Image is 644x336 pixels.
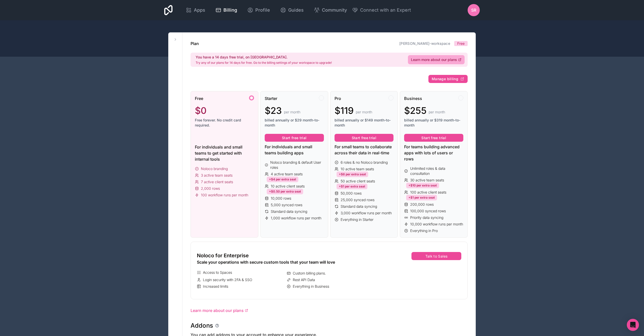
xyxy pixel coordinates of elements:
span: $23 [265,106,282,116]
span: Guides [288,7,304,14]
div: For individuals and small teams building apps [265,144,324,156]
span: 4 active team seats [271,172,303,177]
span: $0 [195,106,206,116]
div: For individuals and small teams to get started with internal tools [195,144,254,162]
a: Learn more about our plans [191,307,468,313]
div: +$1 per extra seat [337,184,367,189]
button: Start free trial [404,134,463,142]
button: Connect with an Expert [352,7,411,14]
span: billed annually or $29 month-to-month [265,118,324,128]
div: Scale your operations with secure custom tools that your team will love [197,259,374,265]
button: Start free trial [335,134,394,142]
span: 100,000 synced rows [410,208,446,214]
span: 200,000 rows [410,202,434,207]
span: 10,000 rows [271,196,291,201]
a: Billing [211,5,241,16]
p: Try any of our plans for 14 days for free. Go to the billing settings of your workspace to upgrade! [196,61,332,65]
div: +$1 per extra seat [406,195,437,200]
span: 1,000 workflow runs per month [271,216,321,221]
span: 7 active client seats [201,179,233,184]
h1: Plan [191,40,199,47]
span: Free forever. No credit card required. [195,118,254,128]
div: For teams building advanced apps with lots of users or rows [404,144,463,162]
span: Standard data syncing [271,209,307,214]
span: 3,000 workflow runs per month [341,211,392,216]
span: 100 workflow runs per month [201,193,248,198]
div: +$0.50 per extra seat [267,189,303,194]
a: Guides [276,5,308,16]
span: $119 [335,106,354,116]
span: Learn more about our plans [191,307,244,313]
span: Everything in Starter [341,217,373,222]
a: Community [310,5,351,16]
span: Increased limits [203,284,228,289]
span: Apps [194,7,205,14]
span: 6 roles & no Noloco branding [341,160,388,165]
span: Noloco branding [201,166,228,171]
div: +$4 per extra seat [267,177,298,182]
h2: You have a 14 days free trial, on [GEOGRAPHIC_DATA]. [196,55,332,60]
span: Business [404,95,422,101]
span: Everything in Pro [410,228,438,233]
span: 50 active client seats [341,179,375,184]
span: Rest API Data [293,277,315,282]
div: +$6 per extra seat [337,172,368,177]
span: Community [322,7,347,14]
a: [PERSON_NAME]-workspace [399,41,450,46]
a: Learn more about our plans [408,55,465,64]
button: Start free trial [265,134,324,142]
span: 3 active team seats [201,173,233,178]
span: per month [284,110,300,115]
div: +$10 per extra seat [406,183,439,188]
span: Connect with an Expert [360,7,411,14]
span: Noloco branding & default User roles [270,160,324,170]
span: Everything in Business [293,284,329,289]
span: 5,000 synced rows [271,202,302,207]
h1: Addons [191,322,213,330]
span: Login security with 2FA & SSO [203,277,252,282]
span: billed annually or $149 month-to-month [335,118,394,128]
span: Standard data syncing [341,204,377,209]
span: Profile [255,7,270,14]
span: Learn more about our plans [411,57,457,62]
span: 50,000 rows [341,191,362,196]
span: 30 active team seats [410,178,444,183]
span: 10 active team seats [341,166,374,172]
span: Manage billing [432,77,458,81]
span: Pro [335,95,341,101]
div: For small teams to collaborate across their data in real-time [335,144,394,156]
span: 10 active client seats [271,184,305,189]
span: Free [457,41,465,46]
div: Open Intercom Messenger [627,319,639,331]
span: billed annually or $319 month-to-month [404,118,463,128]
span: Priority data syncing [410,215,443,220]
span: Access to Spaces [203,270,232,275]
span: 10,000 workflow runs per month [410,222,463,227]
span: $255 [404,106,427,116]
span: per month [356,110,372,115]
span: SR [471,7,476,13]
span: Starter [265,95,277,101]
span: 25,000 synced rows [341,197,375,202]
span: Noloco for Enterprise [197,252,249,259]
span: per month [429,110,445,115]
a: Profile [243,5,274,16]
button: Talk to Sales [411,252,461,260]
span: 2,000 rows [201,186,220,191]
span: 100 active client seats [410,190,446,195]
span: Custom billing plans. [293,271,326,276]
button: Manage billing [428,75,468,83]
span: Billing [223,7,237,14]
span: Unlimited roles & data consultation [410,166,463,176]
span: Free [195,95,203,101]
a: Apps [182,5,209,16]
